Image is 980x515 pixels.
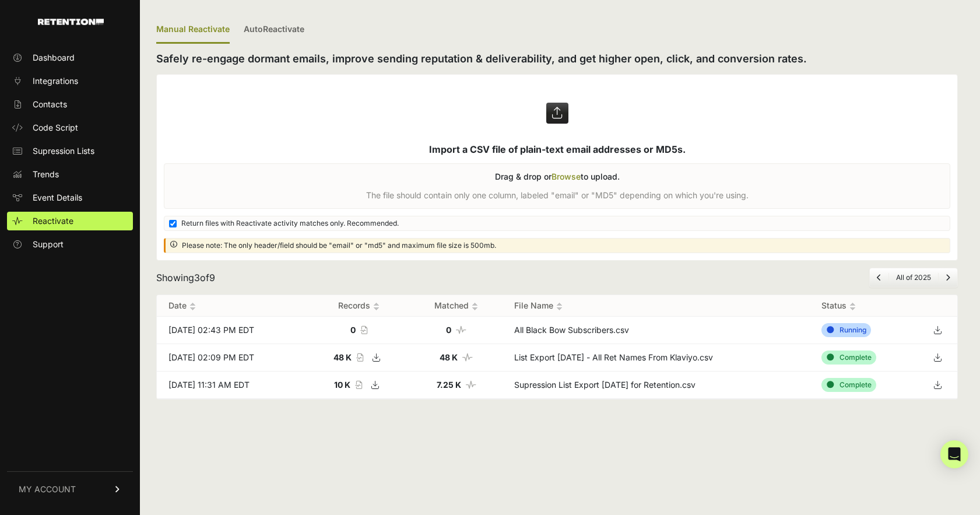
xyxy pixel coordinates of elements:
[356,353,363,362] i: Record count of the file
[7,188,133,207] a: Event Details
[462,353,473,362] i: Number of matched records
[7,471,133,507] a: MY ACCOUNT
[821,323,871,337] div: Running
[503,295,810,317] th: File Name
[7,48,133,67] a: Dashboard
[157,317,308,344] td: [DATE] 02:43 PM EDT
[821,378,876,392] div: Complete
[7,118,133,137] a: Code Script
[33,99,67,110] span: Contacts
[169,220,177,227] input: Return files with Reactivate activity matches only. Recommended.
[156,16,230,44] div: Manual Reactivate
[33,145,94,157] span: Supression Lists
[38,19,104,25] img: Retention.com
[503,372,810,399] td: Supression List Export [DATE] for Retention.csv
[157,372,308,399] td: [DATE] 11:31 AM EDT
[33,215,73,227] span: Reactivate
[33,52,75,64] span: Dashboard
[7,72,133,90] a: Integrations
[472,302,478,311] img: no_sort-eaf950dc5ab64cae54d48a5578032e96f70b2ecb7d747501f34c8f2db400fb66.gif
[503,344,810,372] td: List Export [DATE] - All Ret Names From Klaviyo.csv
[821,351,876,365] div: Complete
[33,75,78,87] span: Integrations
[810,295,918,317] th: Status
[156,271,215,285] div: Showing of
[33,192,82,204] span: Event Details
[556,302,563,311] img: no_sort-eaf950dc5ab64cae54d48a5578032e96f70b2ecb7d747501f34c8f2db400fb66.gif
[849,302,856,311] img: no_sort-eaf950dc5ab64cae54d48a5578032e96f70b2ecb7d747501f34c8f2db400fb66.gif
[410,295,503,317] th: Matched
[350,325,356,335] strong: 0
[194,272,200,283] span: 3
[33,169,59,180] span: Trends
[157,295,308,317] th: Date
[334,380,350,390] strong: 10 K
[7,165,133,184] a: Trends
[440,352,458,362] strong: 48 K
[209,272,215,283] span: 9
[33,239,64,250] span: Support
[360,326,367,334] i: Record count of the file
[466,381,476,389] i: Number of matched records
[869,268,958,288] nav: Page navigation
[7,212,133,230] a: Reactivate
[437,380,461,390] strong: 7.25 K
[456,326,466,334] i: Number of matched records
[877,273,881,282] a: Previous
[7,235,133,254] a: Support
[189,302,196,311] img: no_sort-eaf950dc5ab64cae54d48a5578032e96f70b2ecb7d747501f34c8f2db400fb66.gif
[33,122,78,134] span: Code Script
[946,273,950,282] a: Next
[503,317,810,344] td: All Black Bow Subscribers.csv
[157,344,308,372] td: [DATE] 02:09 PM EDT
[181,219,399,228] span: Return files with Reactivate activity matches only. Recommended.
[244,16,304,44] a: AutoReactivate
[7,95,133,114] a: Contacts
[888,273,938,282] li: All of 2025
[355,381,362,389] i: Record count of the file
[940,440,968,468] div: Open Intercom Messenger
[19,484,76,495] span: MY ACCOUNT
[373,302,380,311] img: no_sort-eaf950dc5ab64cae54d48a5578032e96f70b2ecb7d747501f34c8f2db400fb66.gif
[446,325,451,335] strong: 0
[333,352,352,362] strong: 48 K
[308,295,410,317] th: Records
[156,51,958,67] h2: Safely re-engage dormant emails, improve sending reputation & deliverability, and get higher open...
[7,142,133,160] a: Supression Lists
